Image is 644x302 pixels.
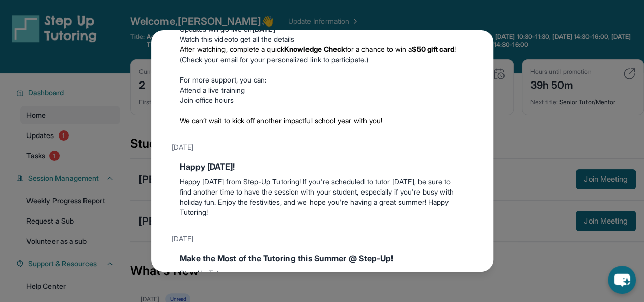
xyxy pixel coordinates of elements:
p: Happy [DATE] from Step-Up Tutoring! If you're scheduled to tutor [DATE], be sure to find another ... [180,177,465,217]
button: chat-button [608,266,636,294]
span: ! [454,45,456,53]
a: Watch this video [180,35,232,43]
a: Join office hours [180,96,234,104]
li: (Check your email for your personalized link to participate.) [180,44,465,65]
div: [DATE] [172,138,473,156]
span: After watching, complete a quick [180,45,284,53]
p: Step-Up Tutors, [180,268,465,279]
strong: Knowledge Check [284,45,345,53]
div: Happy [DATE]! [180,160,465,173]
li: to get all the details [180,34,465,44]
p: For more support, you can: [180,75,465,85]
strong: $50 gift card [412,45,454,53]
div: Make the Most of the Tutoring this Summer @ Step-Up! [180,252,465,264]
div: [DATE] [172,230,473,248]
span: for a chance to win a [345,45,412,53]
span: We can’t wait to kick off another impactful school year with you! [180,116,383,125]
a: Attend a live training [180,86,245,94]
